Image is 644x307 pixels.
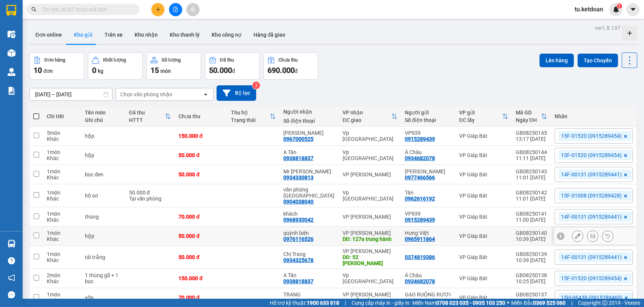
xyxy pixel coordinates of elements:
[178,133,223,139] div: 150.000 đ
[405,272,452,278] div: Á Châu
[617,3,622,9] sup: 1
[178,113,223,119] div: Chưa thu
[47,278,77,284] div: Khác
[343,272,397,284] div: Vp [GEOGRAPHIC_DATA]
[343,230,397,236] div: VP [PERSON_NAME]
[29,52,84,80] button: Đơn hàng10đơn
[283,118,335,124] div: Số điện thoại
[169,3,182,16] button: file-add
[533,300,566,306] strong: 0369 525 060
[217,85,256,101] button: Bộ lọc
[516,251,547,257] div: GB08250139
[103,57,126,63] div: Khối lượng
[307,300,339,306] strong: 1900 633 818
[343,171,397,177] div: VP [PERSON_NAME]
[343,190,397,202] div: Vp [GEOGRAPHIC_DATA]
[352,299,410,307] span: Cung cấp máy in - giấy in:
[47,251,77,257] div: 1 món
[516,236,547,242] div: 10:39 [DATE]
[622,26,637,41] div: Tạo kho hàng mới
[227,106,280,127] th: Toggle SortBy
[516,117,541,123] div: Ngày ĐH
[561,294,622,301] span: 15H-06438 (0915289460)
[283,136,314,142] div: 0967000525
[516,278,547,284] div: 10:25 [DATE]
[283,272,335,278] div: A Tân
[405,174,435,180] div: 0977466566
[459,214,508,220] div: VP Giáp Bát
[561,192,622,199] span: 15F-01008 (0915289428)
[459,171,508,177] div: VP Giáp Bát
[47,217,77,223] div: Khác
[459,295,508,301] div: VP Giáp Bát
[613,6,619,13] img: icon-new-feature
[459,117,502,123] div: ĐC lấy
[164,26,206,44] button: Kho thanh lý
[283,292,335,298] div: TRANG
[405,298,435,304] div: 0965872588
[343,236,397,242] div: DĐ: 127a trung hành
[85,110,121,116] div: Tên món
[47,155,77,161] div: Khác
[85,233,121,239] div: hộp
[626,3,639,16] button: caret-down
[47,292,77,298] div: 1 món
[8,49,15,57] img: warehouse-icon
[569,5,609,14] span: tu.ketdoan
[178,254,223,260] div: 50.000 đ
[405,136,435,142] div: 0915289439
[405,155,435,161] div: 0934682078
[85,272,121,284] div: 1 thùng gỗ + 1 bọc
[459,233,508,239] div: VP Giáp Bát
[47,174,77,180] div: Khác
[160,68,171,74] span: món
[8,257,15,264] span: question-circle
[47,196,77,202] div: Khác
[405,149,452,155] div: Á Châu
[232,68,235,74] span: đ
[129,117,165,123] div: HTTT
[47,113,77,119] div: Chi tiết
[47,130,77,136] div: 5 món
[151,3,164,16] button: plus
[8,68,15,76] img: warehouse-icon
[43,68,53,74] span: đơn
[85,152,121,158] div: hộp
[516,298,547,304] div: 07:31 [DATE]
[516,257,547,263] div: 10:39 [DATE]
[6,5,16,16] img: logo-vxr
[516,110,541,116] div: Mã GD
[405,217,435,223] div: 0915289439
[30,88,112,100] input: Select a date range.
[459,110,502,116] div: VP gửi
[47,211,77,217] div: 1 món
[516,136,547,142] div: 13:17 [DATE]
[405,254,435,260] div: 0374819386
[343,248,397,254] div: VP [PERSON_NAME]
[436,300,505,306] strong: 0708 023 035 - 0935 103 250
[85,214,121,220] div: thùng
[190,7,195,12] span: aim
[405,236,435,242] div: 0965911864
[47,230,77,236] div: 1 món
[405,196,435,202] div: 0962616192
[203,91,209,97] svg: open
[129,110,165,116] div: Đã thu
[339,106,401,127] th: Toggle SortBy
[283,168,335,174] div: Mr Bằng
[155,7,161,12] span: plus
[88,52,143,80] button: Khối lượng0kg
[98,68,103,74] span: kg
[8,30,15,38] img: warehouse-icon
[555,113,633,119] div: Nhãn
[459,254,508,260] div: VP Giáp Bát
[516,174,547,180] div: 11:01 [DATE]
[516,292,547,298] div: GB08250137
[561,171,622,178] span: 14F-00131 (0915289441)
[405,130,452,136] div: VP939
[85,117,121,123] div: Ghi chú
[231,117,270,123] div: Trạng thái
[47,257,77,263] div: Khác
[516,149,547,155] div: GB08250144
[125,106,175,127] th: Toggle SortBy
